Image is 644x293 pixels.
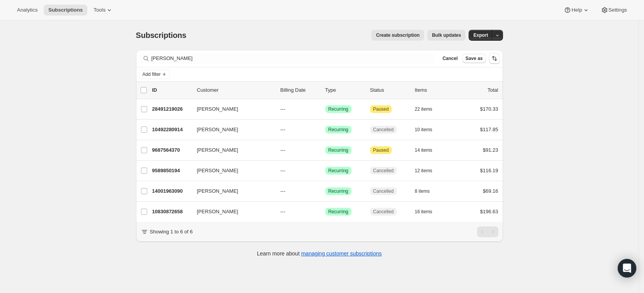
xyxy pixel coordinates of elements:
[473,32,488,38] span: Export
[151,53,435,64] input: Filter subscribers
[415,124,441,135] button: 10 items
[48,7,83,13] span: Subscriptions
[197,187,238,195] span: [PERSON_NAME]
[480,127,498,132] span: $117.85
[415,168,432,174] span: 12 items
[152,86,498,94] div: IDCustomerBilling DateTypeStatusItemsTotal
[477,226,498,237] nav: Pagination
[152,104,498,115] div: 28491219026[PERSON_NAME]---SuccessRecurringAttentionPaused22 items$170.33
[571,7,582,13] span: Help
[483,188,498,194] span: $69.16
[192,164,270,177] button: [PERSON_NAME]
[280,127,285,132] span: ---
[152,126,191,134] p: 10492280914
[325,86,364,94] div: Type
[480,168,498,173] span: $116.19
[480,106,498,112] span: $170.33
[415,127,432,133] span: 10 items
[559,5,594,15] button: Help
[197,208,238,216] span: [PERSON_NAME]
[152,146,191,154] p: 9687564370
[152,167,191,175] p: 9589850194
[415,86,454,94] div: Items
[197,105,238,113] span: [PERSON_NAME]
[371,30,424,41] button: Create subscription
[280,168,285,173] span: ---
[152,208,191,216] p: 10830872658
[489,53,500,64] button: Sort the results
[328,168,348,174] span: Recurring
[618,259,636,278] div: Open Intercom Messenger
[44,5,87,15] button: Subscriptions
[483,147,498,153] span: $91.23
[480,209,498,214] span: $196.63
[373,188,394,194] span: Cancelled
[376,32,420,38] span: Create subscription
[427,30,466,41] button: Bulk updates
[197,126,238,134] span: [PERSON_NAME]
[192,123,270,136] button: [PERSON_NAME]
[466,55,483,62] span: Save as
[280,86,319,94] p: Billing Date
[150,228,193,236] p: Showing 1 to 6 of 6
[462,54,486,63] button: Save as
[152,187,191,195] p: 14001963090
[280,106,285,112] span: ---
[280,209,285,214] span: ---
[373,147,389,153] span: Paused
[192,103,270,115] button: [PERSON_NAME]
[432,32,461,38] span: Bulk updates
[152,206,498,217] div: 10830872658[PERSON_NAME]---SuccessRecurringCancelled16 items$196.63
[328,127,348,133] span: Recurring
[328,209,348,215] span: Recurring
[608,7,627,13] span: Settings
[192,185,270,197] button: [PERSON_NAME]
[139,70,170,79] button: Add filter
[197,167,238,175] span: [PERSON_NAME]
[415,106,432,112] span: 22 items
[373,127,394,133] span: Cancelled
[152,186,498,197] div: 14001963090[PERSON_NAME]---SuccessRecurringCancelled8 items$69.16
[596,5,632,15] button: Settings
[415,104,441,115] button: 22 items
[89,5,118,15] button: Tools
[415,188,430,194] span: 8 items
[152,86,191,94] p: ID
[152,145,498,156] div: 9687564370[PERSON_NAME]---SuccessRecurringAttentionPaused14 items$91.23
[488,86,498,94] p: Total
[192,144,270,156] button: [PERSON_NAME]
[328,188,348,194] span: Recurring
[415,147,432,153] span: 14 items
[439,54,460,63] button: Cancel
[415,165,441,176] button: 12 items
[442,55,457,62] span: Cancel
[373,209,394,215] span: Cancelled
[197,86,274,94] p: Customer
[301,250,382,257] a: managing customer subscriptions
[152,105,191,113] p: 28491219026
[12,5,42,15] button: Analytics
[152,165,498,176] div: 9589850194[PERSON_NAME]---SuccessRecurringCancelled12 items$116.19
[370,86,409,94] p: Status
[192,206,270,218] button: [PERSON_NAME]
[143,71,161,77] span: Add filter
[93,7,105,13] span: Tools
[197,146,238,154] span: [PERSON_NAME]
[280,188,285,194] span: ---
[136,31,187,39] span: Subscriptions
[17,7,37,13] span: Analytics
[415,145,441,156] button: 14 items
[415,206,441,217] button: 16 items
[328,147,348,153] span: Recurring
[152,124,498,135] div: 10492280914[PERSON_NAME]---SuccessRecurringCancelled10 items$117.85
[415,186,438,197] button: 8 items
[415,209,432,215] span: 16 items
[280,147,285,153] span: ---
[469,30,493,41] button: Export
[373,106,389,112] span: Paused
[257,250,382,257] p: Learn more about
[328,106,348,112] span: Recurring
[373,168,394,174] span: Cancelled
